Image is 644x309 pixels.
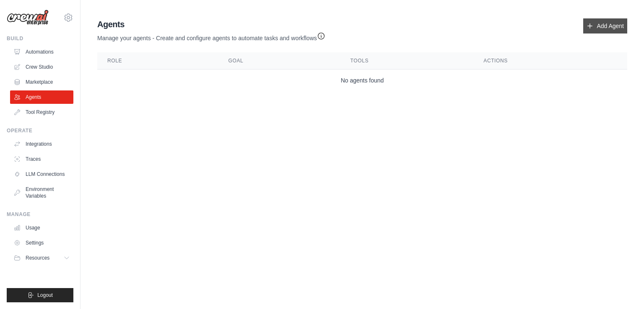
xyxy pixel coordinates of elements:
button: Resources [10,251,73,265]
button: Logout [7,288,73,302]
div: Operate [7,127,73,134]
p: Manage your agents - Create and configure agents to automate tasks and workflows [97,30,325,42]
a: Tool Registry [10,106,73,119]
h2: Agents [97,18,325,30]
div: Build [7,35,73,42]
a: Marketplace [10,75,73,89]
td: No agents found [97,70,627,92]
div: Manage [7,211,73,218]
a: LLM Connections [10,167,73,181]
span: Logout [37,292,53,299]
a: Usage [10,221,73,234]
a: Environment Variables [10,183,73,203]
th: Role [97,52,218,70]
a: Agents [10,90,73,104]
img: Logo [7,10,49,26]
a: Automations [10,45,73,59]
a: Traces [10,152,73,166]
th: Actions [473,52,627,70]
a: Integrations [10,137,73,151]
a: Add Agent [583,18,627,33]
th: Goal [218,52,340,70]
a: Settings [10,236,73,250]
th: Tools [340,52,474,70]
a: Crew Studio [10,60,73,74]
span: Resources [26,255,49,261]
